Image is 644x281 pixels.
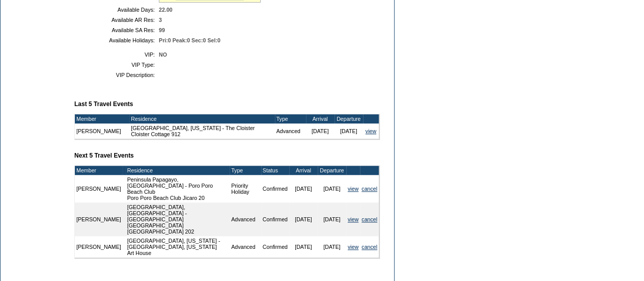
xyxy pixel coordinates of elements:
td: VIP: [78,52,155,58]
td: Residence [129,114,274,123]
td: Confirmed [261,202,289,236]
td: Arrival [306,114,334,123]
td: Residence [126,166,230,175]
td: Status [261,166,289,175]
a: view [348,216,358,222]
td: Type [230,166,261,175]
td: Advanced [275,123,306,139]
td: Arrival [289,166,318,175]
td: [GEOGRAPHIC_DATA], [US_STATE] - The Cloister Cloister Cottage 912 [129,123,274,139]
span: 99 [159,27,165,33]
td: [DATE] [334,123,363,139]
td: Advanced [230,202,261,236]
td: [PERSON_NAME] [75,175,123,202]
a: view [366,128,376,134]
td: Available AR Res: [78,17,155,23]
a: view [348,244,358,250]
b: Next 5 Travel Events [74,152,134,159]
span: 3 [159,17,162,23]
td: [DATE] [306,123,334,139]
td: Advanced [230,236,261,258]
td: Departure [318,166,346,175]
td: [PERSON_NAME] [75,123,129,139]
span: NO [159,52,167,58]
td: [DATE] [289,236,318,258]
td: VIP Type: [78,62,155,68]
td: Member [75,114,129,123]
span: Pri:0 Peak:0 Sec:0 Sel:0 [159,37,220,43]
td: [DATE] [318,236,346,258]
td: Departure [334,114,363,123]
a: cancel [361,244,377,250]
td: [DATE] [289,202,318,236]
td: [GEOGRAPHIC_DATA], [US_STATE] - [GEOGRAPHIC_DATA], [US_STATE] Art House [126,236,230,258]
td: Available Holidays: [78,37,155,43]
a: cancel [361,216,377,222]
td: Member [75,166,123,175]
td: [GEOGRAPHIC_DATA], [GEOGRAPHIC_DATA] - [GEOGRAPHIC_DATA] [GEOGRAPHIC_DATA] [GEOGRAPHIC_DATA] 202 [126,202,230,236]
span: 22.00 [159,7,173,13]
td: [DATE] [318,175,346,202]
td: Type [275,114,306,123]
a: cancel [361,186,377,192]
td: Confirmed [261,175,289,202]
td: Confirmed [261,236,289,258]
td: [PERSON_NAME] [75,202,123,236]
td: [PERSON_NAME] [75,236,123,258]
td: Priority Holiday [230,175,261,202]
b: Last 5 Travel Events [74,100,133,108]
td: [DATE] [289,175,318,202]
td: Available Days: [78,7,155,13]
td: VIP Description: [78,72,155,78]
td: [DATE] [318,202,346,236]
a: view [348,186,358,192]
td: Peninsula Papagayo, [GEOGRAPHIC_DATA] - Poro Poro Beach Club Poro Poro Beach Club Jicaro 20 [126,175,230,202]
td: Available SA Res: [78,27,155,33]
